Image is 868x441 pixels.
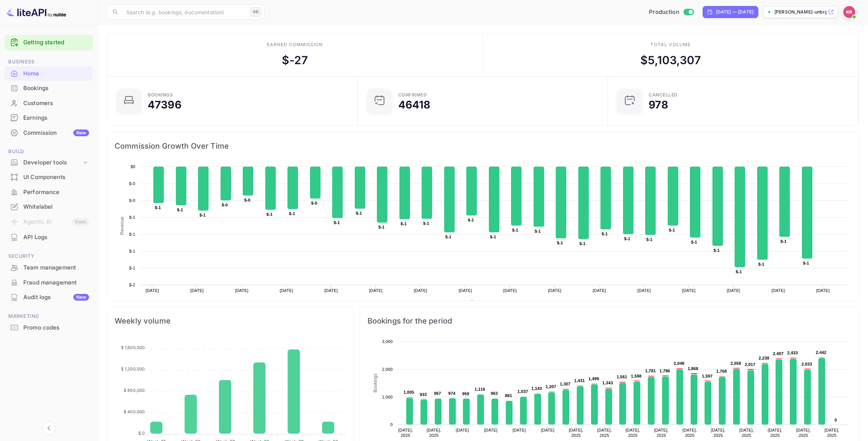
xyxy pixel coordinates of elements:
[5,185,93,200] div: Performance
[513,428,526,432] text: [DATE]
[73,129,89,136] div: New
[531,386,542,391] text: 1,143
[5,260,93,275] div: Team management
[579,241,585,246] text: $-1
[5,156,93,169] div: Developer tools
[420,392,427,397] text: 933
[5,58,93,66] span: Business
[5,148,93,156] span: Build
[23,188,89,197] div: Performance
[5,200,93,214] div: Whitelabel
[5,96,93,110] a: Customers
[5,200,93,214] a: Whitelabel
[557,241,563,245] text: $-1
[5,185,93,199] a: Performance
[645,369,656,373] text: 1,781
[787,351,798,355] text: 2,433
[758,262,764,266] text: $-1
[759,356,769,360] text: 2,238
[691,240,697,244] text: $-1
[593,288,606,293] text: [DATE]
[455,428,469,432] text: [DATE]
[631,374,641,378] text: 1,598
[250,7,262,17] div: ⌘K
[727,288,740,293] text: [DATE]
[280,288,293,293] text: [DATE]
[503,288,517,293] text: [DATE]
[5,96,93,111] div: Customers
[649,99,668,110] div: 978
[23,99,89,108] div: Customers
[129,181,135,186] text: $-0
[244,198,250,202] text: $-0
[5,66,93,81] div: Home
[801,362,812,366] text: 2,033
[716,369,727,373] text: 1,768
[23,114,89,122] div: Earnings
[602,381,613,385] text: 1,343
[484,428,498,432] text: [DATE]
[5,111,93,125] div: Earnings
[477,300,496,306] text: Revenue
[640,52,701,69] div: $ 5,103,307
[745,362,755,367] text: 2,017
[803,261,809,265] text: $-1
[5,252,93,260] span: Security
[334,220,340,225] text: $-1
[835,418,837,422] text: 0
[5,260,93,274] a: Team management
[669,228,675,232] text: $-1
[23,129,89,137] div: Commission
[124,409,145,414] tspan: $ 400,000
[5,230,93,244] a: API Logs
[682,428,697,438] text: [DATE], 2025
[235,288,248,293] text: [DATE]
[5,230,93,245] div: API Logs
[129,249,135,253] text: $-1
[490,235,496,239] text: $-1
[445,235,451,239] text: $-1
[266,212,272,217] text: $-1
[574,378,585,383] text: 1,431
[5,275,93,289] a: Fraud management
[398,93,427,97] div: Confirmed
[714,248,720,253] text: $-1
[602,232,608,236] text: $-1
[382,395,392,399] text: 1,000
[414,288,427,293] text: [DATE]
[23,278,89,287] div: Fraud management
[122,5,247,20] input: Search (e.g. bookings, documentation)
[200,213,206,217] text: $-1
[649,8,679,17] span: Production
[468,218,474,222] text: $-1
[23,324,89,332] div: Promo codes
[774,9,827,15] p: [PERSON_NAME]-unbrg.[PERSON_NAME]...
[535,229,541,233] text: $-1
[390,422,392,427] text: 0
[517,389,528,394] text: 1,037
[129,232,135,236] text: $-1
[404,390,414,394] text: 1,005
[124,388,145,393] tspan: $ 800,000
[401,221,407,226] text: $-1
[659,369,670,373] text: 1,786
[624,236,630,241] text: $-1
[5,81,93,95] a: Bookings
[373,373,378,393] text: Bookings
[155,205,161,210] text: $-1
[398,428,413,438] text: [DATE], 2025
[23,158,82,167] div: Developer tools
[190,288,204,293] text: [DATE]
[129,198,135,203] text: $-0
[626,428,640,438] text: [DATE], 2025
[5,290,93,304] a: Audit logsNew
[716,9,753,15] div: [DATE] — [DATE]
[5,66,93,80] a: Home
[23,293,89,302] div: Audit logs
[356,211,362,215] text: $-1
[674,361,684,366] text: 2,048
[739,428,754,438] text: [DATE], 2025
[546,384,556,389] text: 1,207
[119,217,125,235] text: Revenue
[382,367,392,372] text: 2,000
